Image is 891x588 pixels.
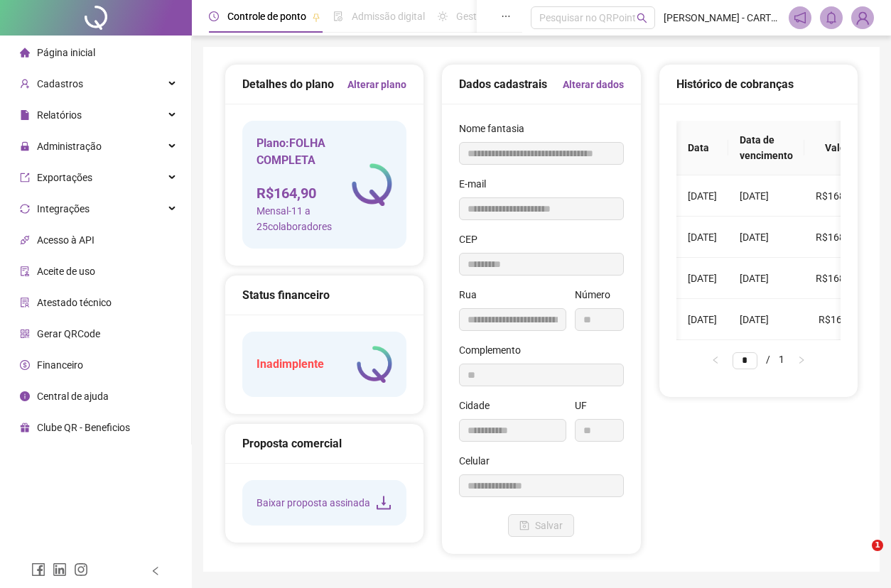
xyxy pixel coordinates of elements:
[676,175,728,217] td: [DATE]
[728,258,804,299] td: [DATE]
[20,391,30,401] span: info-circle
[459,176,495,192] label: E-mail
[704,352,727,369] li: Página anterior
[20,360,30,370] span: dollar
[733,352,784,369] li: 1/1
[37,328,100,339] span: Gerar QRCode
[20,79,30,89] span: user-add
[804,175,870,217] td: R$168,58
[20,235,30,245] span: api
[456,11,528,22] span: Gestão de férias
[31,562,45,577] span: facebook
[676,75,841,93] div: Histórico de cobranças
[804,217,870,258] td: R$168,84
[37,141,102,152] span: Administração
[438,11,448,21] span: sun
[20,48,30,58] span: home
[508,514,574,537] button: Salvar
[242,286,406,304] div: Status financeiro
[637,13,647,23] span: search
[563,77,624,92] a: Alterar dados
[37,47,95,58] span: Página inicial
[664,10,780,26] span: [PERSON_NAME] - CARTÓRIO DO 6º OFÍCIO DE JUSTIÇA
[501,11,511,21] span: ellipsis
[74,562,88,577] span: instagram
[352,11,425,22] span: Admissão digital
[852,7,873,28] img: 25006
[676,121,728,175] th: Data
[728,299,804,340] td: [DATE]
[312,13,320,21] span: pushpin
[37,203,90,214] span: Integrações
[575,398,596,413] label: UF
[37,359,83,371] span: Financeiro
[804,258,870,299] td: R$168,24
[53,562,67,577] span: linkedin
[20,204,30,214] span: sync
[256,183,352,203] h4: R$ 164,90
[256,495,370,511] span: Baixar proposta assinada
[242,435,406,452] div: Proposta comercial
[209,11,219,21] span: clock-circle
[20,141,30,151] span: lock
[37,109,82,121] span: Relatórios
[352,163,393,206] img: logo-atual-colorida-simples.ef1a4d5a9bda94f4ab63.png
[256,203,352,234] span: Mensal - 11 a 25 colaboradores
[20,298,30,307] span: solution
[37,422,130,433] span: Clube QR - Beneficios
[375,494,392,511] span: download
[797,356,806,364] span: right
[20,173,30,183] span: export
[256,356,324,373] h5: Inadimplente
[459,342,530,358] label: Complemento
[676,258,728,299] td: [DATE]
[20,110,30,120] span: file
[872,540,883,551] span: 1
[804,299,870,340] td: R$164,9
[790,352,813,369] li: Próxima página
[227,11,306,22] span: Controle de ponto
[20,329,30,339] span: qrcode
[575,287,620,303] label: Número
[704,352,727,369] button: left
[728,217,804,258] td: [DATE]
[459,121,534,136] label: Nome fantasia
[37,391,109,402] span: Central de ajuda
[459,76,547,93] h5: Dados cadastrais
[728,175,804,217] td: [DATE]
[333,11,343,21] span: file-done
[711,356,720,364] span: left
[20,423,30,432] span: gift
[242,76,334,93] h5: Detalhes do plano
[790,352,813,369] button: right
[37,266,95,277] span: Aceite de uso
[347,77,406,92] a: Alterar plano
[804,121,870,175] th: Valor
[357,346,392,383] img: logo-atual-colorida-simples.ef1a4d5a9bda94f4ab63.png
[676,217,728,258] td: [DATE]
[256,135,352,169] h5: Plano: FOLHA COMPLETA
[766,354,770,365] span: /
[20,266,30,276] span: audit
[37,78,83,89] span: Cadastros
[728,121,804,175] th: Data de vencimento
[843,540,877,574] iframe: Intercom live chat
[37,297,112,308] span: Atestado técnico
[459,232,487,247] label: CEP
[37,172,92,183] span: Exportações
[676,299,728,340] td: [DATE]
[825,11,838,24] span: bell
[794,11,806,24] span: notification
[459,398,499,413] label: Cidade
[459,287,486,303] label: Rua
[151,566,161,576] span: left
[459,453,499,469] label: Celular
[37,234,94,246] span: Acesso à API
